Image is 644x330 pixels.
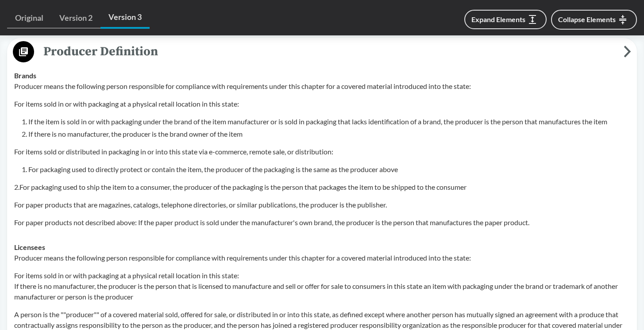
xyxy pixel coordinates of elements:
p: For items sold or distributed in packaging in or into this state via e-commerce, remote sale, or ... [14,146,630,157]
button: Expand Elements [464,10,547,29]
strong: Licensees [14,243,45,251]
p: For items sold in or with packaging at a physical retail location in this state: [14,99,630,109]
p: Producer means the following person responsible for compliance with requirements under this chapt... [14,253,630,263]
button: Collapse Elements [551,10,637,30]
li: For packaging used to directly protect or contain the item, the producer of the packaging is the ... [28,164,630,175]
p: 2.For packaging used to ship the item to a consumer, the producer of the packaging is the person ... [14,182,630,192]
strong: Brands [14,71,36,80]
a: Version 3 [100,7,150,29]
li: If the item is sold in or with packaging under the brand of the item manufacturer or is sold in p... [28,116,630,127]
a: Version 2 [51,8,100,28]
button: Producer Definition [10,41,634,63]
p: Producer means the following person responsible for compliance with requirements under this chapt... [14,81,630,92]
p: For paper products not described above: If the paper product is sold under the manufacturer's own... [14,217,630,228]
li: If there is no manufacturer, the producer is the brand owner of the item [28,129,630,139]
a: Original [7,8,51,28]
p: For paper products that are magazines, catalogs, telephone directories, or similar publications, ... [14,200,630,210]
p: For items sold in or with packaging at a physical retail location in this state: If there is no m... [14,270,630,302]
span: Producer Definition [34,42,624,61]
